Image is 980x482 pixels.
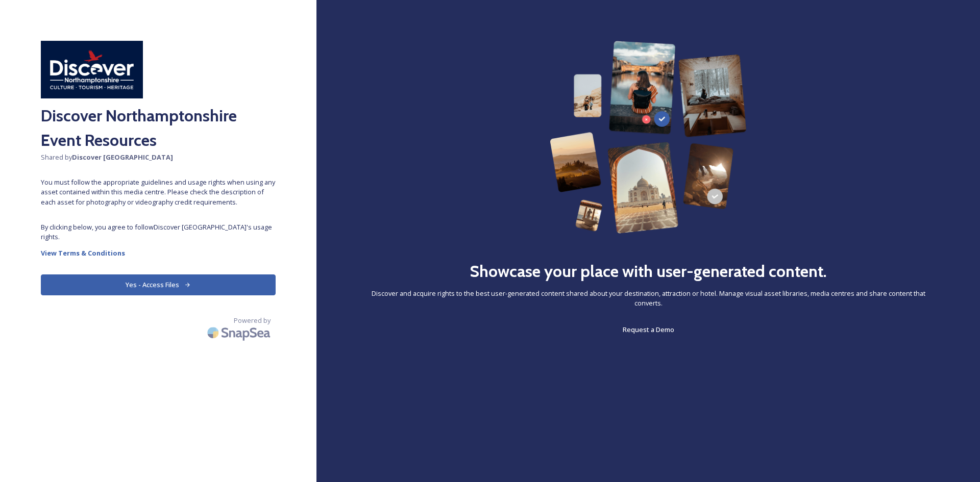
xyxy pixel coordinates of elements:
span: Request a Demo [623,325,674,334]
strong: Discover [GEOGRAPHIC_DATA] [72,153,173,162]
button: Yes - Access Files [41,274,276,295]
img: Discover%20Northamptonshire.jpg [41,41,143,98]
img: SnapSea Logo [204,321,276,345]
span: Shared by [41,153,276,162]
span: By clicking below, you agree to follow Discover [GEOGRAPHIC_DATA] 's usage rights. [41,222,276,242]
h2: Showcase your place with user-generated content. [470,259,827,284]
span: Powered by [234,316,271,325]
span: You must follow the appropriate guidelines and usage rights when using any asset contained within... [41,177,276,207]
a: View Terms & Conditions [41,247,276,259]
img: 63b42ca75bacad526042e722_Group%20154-p-800.png [550,41,747,234]
span: Discover and acquire rights to the best user-generated content shared about your destination, att... [357,289,939,308]
h2: Discover Northamptonshire Event Resources [41,104,276,153]
strong: View Terms & Conditions [41,248,125,258]
a: Request a Demo [623,323,674,336]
